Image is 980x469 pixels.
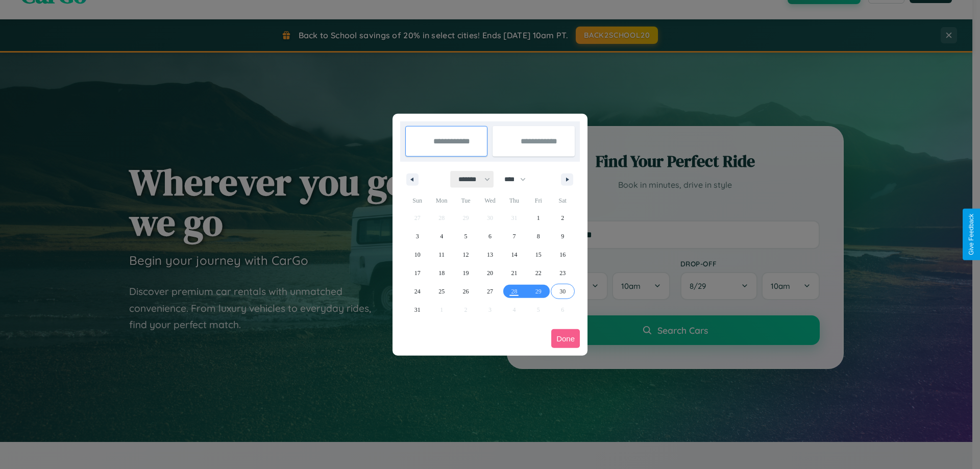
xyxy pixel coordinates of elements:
[414,264,421,282] span: 17
[405,282,429,301] button: 24
[526,264,550,282] button: 22
[414,301,421,319] span: 31
[429,227,453,245] button: 4
[438,264,445,282] span: 18
[405,301,429,319] button: 31
[478,282,502,301] button: 27
[502,227,526,245] button: 7
[551,192,575,209] span: Sat
[405,192,429,209] span: Sun
[487,282,493,301] span: 27
[511,245,517,264] span: 14
[551,329,580,348] button: Done
[537,209,540,227] span: 1
[488,227,492,245] span: 6
[454,264,478,282] button: 19
[440,227,443,245] span: 4
[478,192,502,209] span: Wed
[454,282,478,301] button: 26
[416,227,419,245] span: 3
[502,264,526,282] button: 21
[559,245,566,264] span: 16
[551,227,575,245] button: 9
[414,245,421,264] span: 10
[526,282,550,301] button: 29
[526,245,550,264] button: 15
[968,214,975,255] div: Give Feedback
[463,264,469,282] span: 19
[502,282,526,301] button: 28
[559,264,566,282] span: 23
[429,245,453,264] button: 11
[454,227,478,245] button: 5
[526,192,550,209] span: Fri
[512,227,516,245] span: 7
[561,209,564,227] span: 2
[561,227,564,245] span: 9
[535,282,542,301] span: 29
[478,264,502,282] button: 20
[551,264,575,282] button: 23
[478,227,502,245] button: 6
[502,192,526,209] span: Thu
[511,264,517,282] span: 21
[405,227,429,245] button: 3
[535,264,542,282] span: 22
[511,282,517,301] span: 28
[429,282,453,301] button: 25
[502,245,526,264] button: 14
[429,192,453,209] span: Mon
[526,227,550,245] button: 8
[438,282,445,301] span: 25
[464,227,468,245] span: 5
[551,209,575,227] button: 2
[454,245,478,264] button: 12
[405,264,429,282] button: 17
[487,245,493,264] span: 13
[405,245,429,264] button: 10
[429,264,453,282] button: 18
[463,282,469,301] span: 26
[454,192,478,209] span: Tue
[414,282,421,301] span: 24
[537,227,540,245] span: 8
[487,264,493,282] span: 20
[551,282,575,301] button: 30
[463,245,469,264] span: 12
[559,282,566,301] span: 30
[535,245,542,264] span: 15
[526,209,550,227] button: 1
[478,245,502,264] button: 13
[551,245,575,264] button: 16
[438,245,445,264] span: 11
